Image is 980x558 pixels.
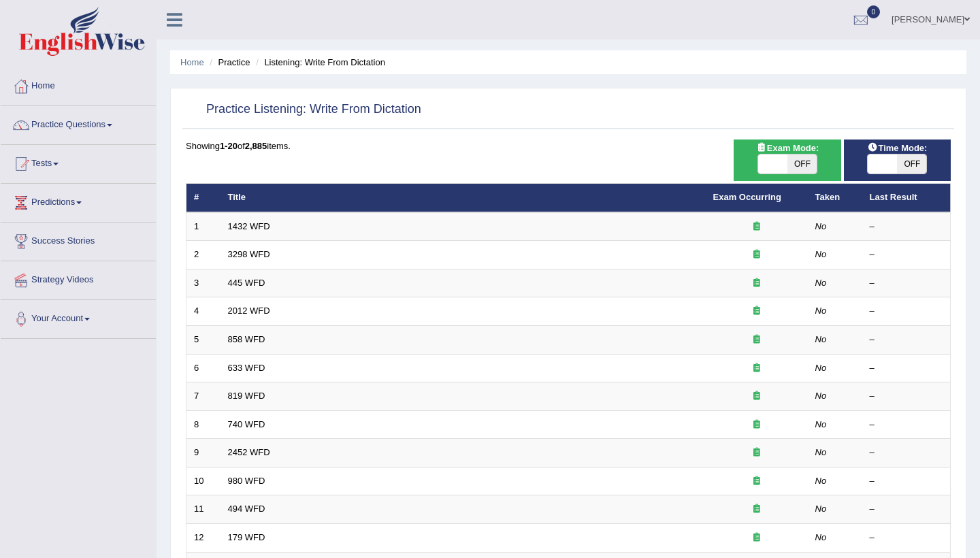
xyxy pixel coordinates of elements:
[815,363,827,373] em: No
[870,220,943,233] div: –
[186,297,220,326] td: 4
[862,141,932,155] span: Time Mode:
[228,334,265,344] a: 858 WFD
[220,141,238,151] b: 1-20
[228,249,270,259] a: 3298 WFD
[228,504,265,514] a: 494 WFD
[713,419,800,431] div: Exam occurring question
[206,56,250,69] li: Practice
[1,261,156,295] a: Strategy Videos
[228,476,265,486] a: 980 WFD
[186,382,220,411] td: 7
[815,504,827,514] em: No
[228,532,265,542] a: 179 WFD
[186,439,220,467] td: 9
[1,300,156,334] a: Your Account
[815,221,827,231] em: No
[245,141,267,151] b: 2,885
[815,476,827,486] em: No
[870,305,943,318] div: –
[228,447,270,457] a: 2452 WFD
[870,475,943,488] div: –
[228,221,270,231] a: 1432 WFD
[815,334,827,344] em: No
[713,333,800,346] div: Exam occurring question
[870,362,943,375] div: –
[186,269,220,297] td: 3
[870,390,943,403] div: –
[252,56,385,69] li: Listening: Write From Dictation
[870,446,943,459] div: –
[220,184,706,212] th: Title
[1,184,156,218] a: Predictions
[808,184,862,212] th: Taken
[815,419,827,429] em: No
[870,277,943,290] div: –
[713,531,800,544] div: Exam occurring question
[228,278,265,288] a: 445 WFD
[815,391,827,401] em: No
[713,446,800,459] div: Exam occurring question
[867,5,881,18] span: 0
[713,475,800,488] div: Exam occurring question
[186,184,220,212] th: #
[734,139,840,181] div: Show exams occurring in exams
[862,184,951,212] th: Last Result
[1,145,156,179] a: Tests
[870,419,943,431] div: –
[186,212,220,241] td: 1
[713,503,800,516] div: Exam occurring question
[228,419,265,429] a: 740 WFD
[787,154,817,174] span: OFF
[186,354,220,382] td: 6
[713,305,800,318] div: Exam occurring question
[186,467,220,495] td: 10
[751,141,824,155] span: Exam Mode:
[897,154,926,174] span: OFF
[815,278,827,288] em: No
[1,223,156,257] a: Success Stories
[713,390,800,403] div: Exam occurring question
[815,532,827,542] em: No
[815,447,827,457] em: No
[870,531,943,544] div: –
[713,220,800,233] div: Exam occurring question
[186,495,220,524] td: 11
[870,333,943,346] div: –
[1,106,156,140] a: Practice Questions
[228,306,270,316] a: 2012 WFD
[228,391,265,401] a: 819 WFD
[228,363,265,373] a: 633 WFD
[815,306,827,316] em: No
[713,248,800,261] div: Exam occurring question
[870,248,943,261] div: –
[186,523,220,552] td: 12
[713,192,781,202] a: Exam Occurring
[186,410,220,439] td: 8
[870,503,943,516] div: –
[186,139,951,152] div: Showing of items.
[713,277,800,290] div: Exam occurring question
[186,326,220,355] td: 5
[186,241,220,269] td: 2
[180,57,204,67] a: Home
[1,67,156,101] a: Home
[815,249,827,259] em: No
[186,99,421,120] h2: Practice Listening: Write From Dictation
[713,362,800,375] div: Exam occurring question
